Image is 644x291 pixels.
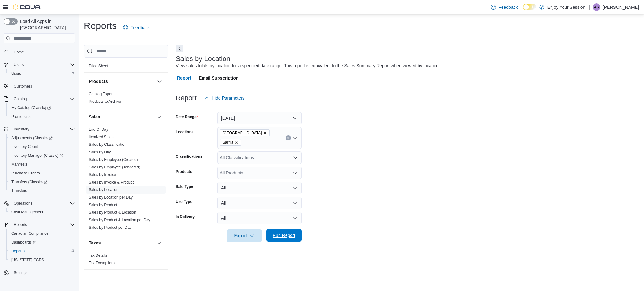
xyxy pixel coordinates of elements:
a: Adjustments (Classic) [6,134,77,142]
button: Home [1,47,77,56]
h3: Products [89,78,108,85]
span: Sales by Product & Location [89,210,136,215]
button: Promotions [6,112,77,121]
a: Itemized Sales [89,135,114,139]
a: Settings [11,269,30,277]
a: Users [9,70,24,77]
label: Classifications [176,154,203,159]
button: Next [176,45,183,52]
span: Catalog [11,95,75,103]
span: Operations [14,201,32,206]
button: Sales [156,113,163,121]
span: Purchase Orders [9,169,75,177]
span: Sales by Employee (Created) [89,157,138,162]
a: Sales by Product [89,203,117,207]
span: Tax Details [89,253,107,258]
span: Sales by Product per Day [89,225,131,230]
span: Sarnia [223,139,234,145]
button: All [217,212,302,224]
button: Users [1,60,77,69]
span: Hide Parameters [212,95,245,101]
button: Remove Sarnia from selection in this group [235,140,238,144]
button: Inventory [1,125,77,134]
label: Products [176,169,192,174]
span: Users [11,61,75,69]
span: Inventory Manager (Classic) [9,152,75,159]
span: Sales by Location per Day [89,195,133,200]
button: Transfers [6,186,77,195]
button: Reports [1,220,77,229]
p: | [589,3,590,11]
span: Reports [9,247,75,255]
div: Pricing [84,62,168,72]
span: Sales by Location [89,187,119,192]
button: All [217,197,302,209]
button: Canadian Compliance [6,229,77,238]
span: Sales by Invoice & Product [89,180,134,185]
h3: Report [176,94,197,102]
a: Manifests [9,161,30,168]
a: Inventory Manager (Classic) [6,151,77,160]
button: Settings [1,268,77,277]
a: Price Sheet [89,64,108,68]
span: Settings [14,270,27,275]
p: [PERSON_NAME] [603,3,639,11]
span: Adjustments (Classic) [11,135,53,140]
div: Products [84,90,168,108]
a: Inventory Count [9,143,41,151]
button: Export [227,229,262,242]
span: Sales by Invoice [89,172,116,177]
span: Reports [11,249,25,254]
span: Sales by Product & Location per Day [89,217,150,222]
span: Feedback [498,4,518,10]
a: Feedback [488,1,520,14]
button: Customers [1,82,77,91]
span: Report [177,72,191,84]
span: My Catalog (Classic) [11,105,51,110]
span: Users [9,70,75,77]
a: Transfers [9,187,30,195]
div: Sales [84,126,168,234]
span: Sales by Day [89,150,111,155]
a: Catalog Export [89,92,114,96]
button: Operations [1,199,77,208]
a: Tax Details [89,253,107,258]
button: Clear input [286,135,291,140]
span: Inventory Count [11,144,38,149]
span: Manifests [9,161,75,168]
button: Sales [89,114,154,120]
a: Sales by Invoice & Product [89,180,134,184]
label: Is Delivery [176,214,195,219]
div: Amarjit Singh [593,3,600,11]
a: Sales by Classification [89,142,126,147]
a: Transfers (Classic) [6,178,77,186]
span: Promotions [9,113,75,120]
button: Open list of options [293,155,298,160]
span: Washington CCRS [9,256,75,264]
button: Open list of options [293,170,298,175]
span: Cash Management [9,208,75,216]
button: Reports [6,247,77,255]
span: Cash Management [11,210,43,215]
button: Purchase Orders [6,169,77,178]
img: Cova [13,4,41,10]
span: Products to Archive [89,99,121,104]
button: [US_STATE] CCRS [6,255,77,264]
button: Operations [11,200,35,207]
span: Canadian Compliance [9,230,75,237]
span: Run Report [273,232,295,239]
span: My Catalog (Classic) [9,104,75,112]
div: View sales totals by location for a specified date range. This report is equivalent to the Sales ... [176,63,440,69]
a: Sales by Location per Day [89,195,133,200]
span: Customers [11,82,75,90]
span: End Of Day [89,127,108,132]
button: Hide Parameters [202,92,247,104]
span: Dashboards [9,239,75,246]
a: Adjustments (Classic) [9,134,55,142]
span: Reports [11,221,75,228]
a: Home [11,48,26,56]
a: Sales by Product & Location per Day [89,218,150,222]
button: Taxes [89,240,154,246]
button: Catalog [1,95,77,103]
a: Sales by Employee (Created) [89,157,138,162]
